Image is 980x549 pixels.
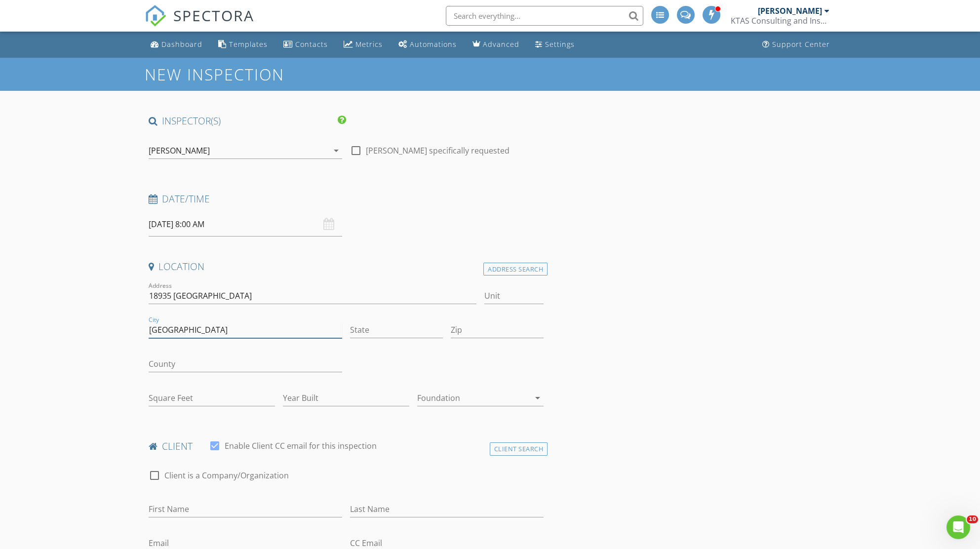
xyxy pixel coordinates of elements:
a: Settings [531,36,579,54]
a: Advanced [469,36,523,54]
input: Search everything... [446,6,643,26]
div: [PERSON_NAME] [758,6,822,16]
div: Dashboard [161,39,202,49]
h1: New Inspection [145,66,363,83]
div: Address Search [483,263,548,276]
img: The Best Home Inspection Software - Spectora [145,5,166,27]
label: Client is a Company/Organization [164,471,289,480]
label: Enable Client CC email for this inspection [225,441,377,451]
a: Contacts [279,36,332,54]
a: Automations (Advanced) [394,36,461,54]
div: Support Center [772,39,830,49]
div: Advanced [483,39,519,49]
a: Templates [214,36,272,54]
div: Contacts [295,39,328,49]
div: Automations [410,39,457,49]
span: SPECTORA [173,5,254,26]
div: Metrics [355,39,383,49]
span: 10 [967,515,978,523]
a: Metrics [340,36,387,54]
div: Settings [545,39,575,49]
a: Support Center [758,36,834,54]
div: Client Search [490,442,548,456]
h4: Location [149,260,544,273]
h4: Date/Time [149,193,544,205]
i: arrow_drop_down [532,392,544,404]
input: Select date [149,212,342,236]
a: SPECTORA [145,13,254,34]
iframe: Intercom live chat [946,515,970,539]
a: Dashboard [147,36,206,54]
h4: client [149,440,544,453]
label: [PERSON_NAME] specifically requested [366,146,510,156]
div: Templates [229,39,268,49]
i: arrow_drop_down [330,145,342,157]
div: [PERSON_NAME] [149,146,210,155]
h4: INSPECTOR(S) [149,115,346,127]
div: KTAS Consulting and Inspection Services, LLC [731,16,829,26]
